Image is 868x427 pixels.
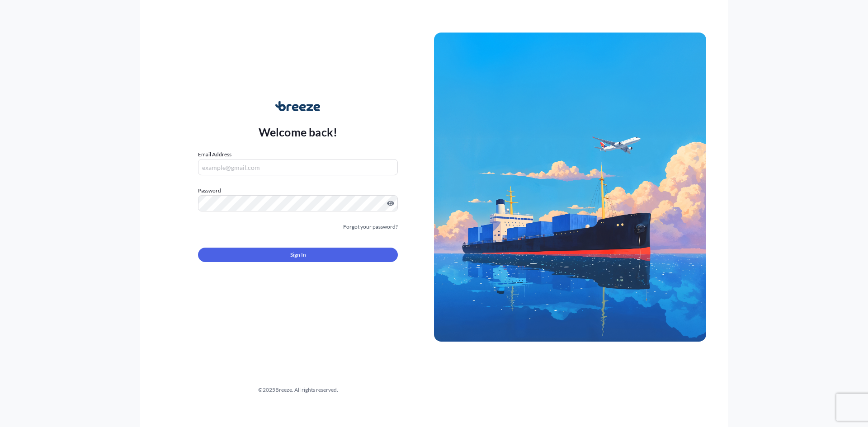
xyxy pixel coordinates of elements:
[198,248,398,262] button: Sign In
[387,200,394,207] button: Show password
[198,159,398,175] input: example@gmail.com
[434,33,706,342] img: Ship illustration
[343,222,398,231] a: Forgot your password?
[198,186,398,195] label: Password
[198,150,231,159] label: Email Address
[162,385,434,394] div: © 2025 Breeze. All rights reserved.
[290,250,306,259] span: Sign In
[259,125,338,139] p: Welcome back!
